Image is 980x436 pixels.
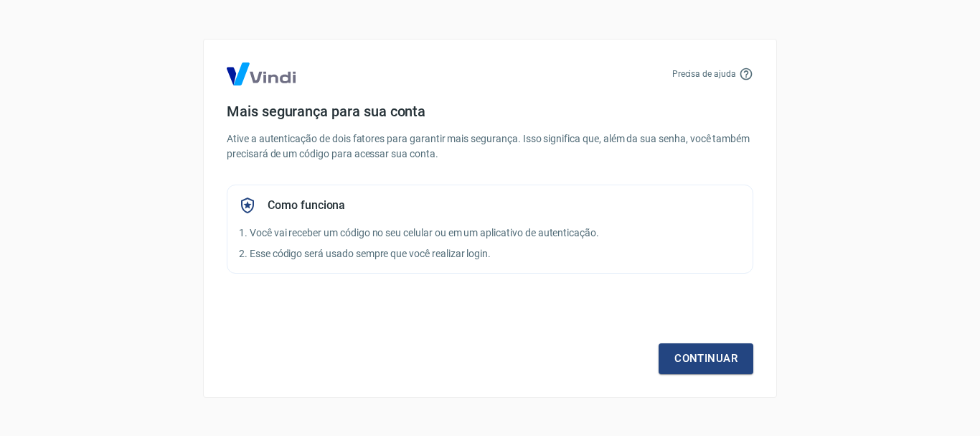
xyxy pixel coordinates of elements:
p: Ative a autenticação de dois fatores para garantir mais segurança. Isso significa que, além da su... [227,131,753,162]
p: 1. Você vai receber um código no seu celular ou em um aplicativo de autenticação. [239,226,741,241]
a: Continuar [659,343,753,374]
img: Logo Vind [227,62,296,85]
p: Precisa de ajuda [672,68,736,80]
h4: Mais segurança para sua conta [227,103,753,120]
p: 2. Esse código será usado sempre que você realizar login. [239,246,741,261]
h5: Como funciona [268,198,345,213]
